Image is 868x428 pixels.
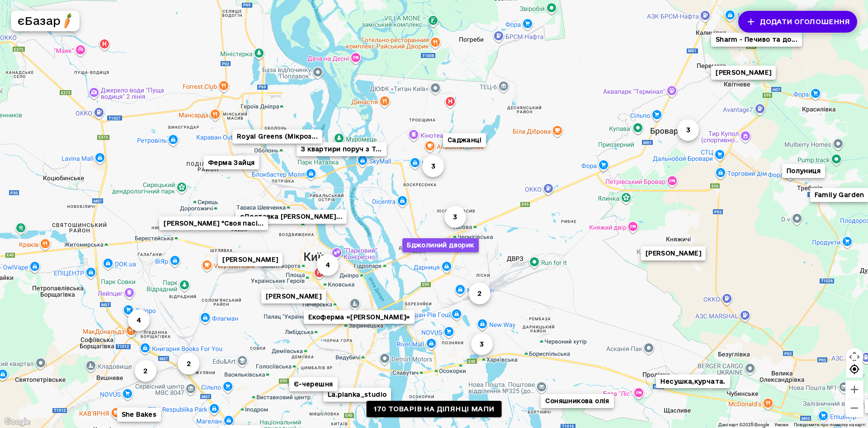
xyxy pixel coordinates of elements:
img: logo [60,13,75,29]
button: Ферма Зайця [203,155,259,169]
a: Повідомити про помилку на карті [794,422,865,427]
button: єБазарlogo [11,11,80,31]
button: 3 [444,206,466,227]
button: 4 [317,254,339,276]
button: [PERSON_NAME] [218,252,283,266]
button: Соняшникова олія [541,394,613,408]
button: З квартири поруч з T... [297,142,386,156]
button: єДоставка [PERSON_NAME]... [236,210,347,224]
button: 3 [471,333,493,355]
span: Дані карт ©2025 Google [718,422,769,427]
button: Налаштування камери на Картах [845,348,863,366]
button: She Bakes [117,408,161,422]
button: Саджанці [443,133,486,147]
a: Умови (відкривається в новій вкладці) [774,422,788,427]
button: Бджолиний дворик [402,238,478,252]
button: La.pianka_studio [323,387,391,401]
button: [PERSON_NAME] [711,66,776,80]
button: 2 [178,353,199,375]
a: 170 товарів на ділянці мапи [367,401,502,418]
button: Є-черешня [289,377,338,391]
button: [PERSON_NAME] [261,289,326,303]
button: 3 [422,155,444,177]
button: Збільшити [845,380,863,399]
button: [PERSON_NAME] [641,246,706,260]
button: Зменшити [845,399,863,417]
a: Відкрити цю область на Картах Google (відкриється нове вікно) [2,416,32,428]
button: 2 [135,360,156,382]
button: Royal Greens (Мікроз... [232,130,322,144]
button: Полуниця [782,164,825,178]
img: Google [2,416,32,428]
button: Sharm - Печиво та до... [711,33,802,47]
button: Несушка,курчата. [656,374,730,388]
button: 4 [128,309,150,331]
h5: єБазар [18,14,61,28]
button: [PERSON_NAME] "Своя пасі... [159,216,268,230]
button: 3 [677,119,699,141]
button: Екоферма «[PERSON_NAME]» [304,310,415,324]
button: Додати оголошення [738,11,857,33]
button: 2 [469,283,491,304]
